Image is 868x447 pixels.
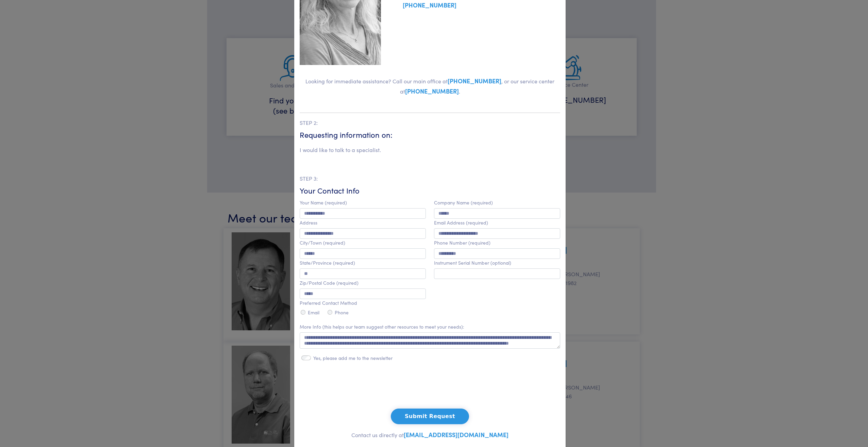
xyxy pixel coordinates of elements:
[335,310,349,315] label: Phone
[300,118,560,127] p: STEP 2:
[434,200,493,205] label: Company Name (required)
[391,409,469,424] button: Submit Request
[434,220,488,226] label: Email Address (required)
[404,430,508,439] a: [EMAIL_ADDRESS][DOMAIN_NAME]
[313,355,393,361] label: Yes, please add me to the newsletter
[300,240,345,246] label: City/Town (required)
[389,1,456,9] a: [PHONE_NUMBER]
[300,200,347,205] label: Your Name (required)
[434,240,490,246] label: Phone Number (required)
[300,300,357,306] label: Preferred Contact Method
[300,130,560,140] h6: Requesting information on:
[300,220,317,226] label: Address
[300,174,560,183] p: STEP 3:
[378,375,482,402] iframe: reCAPTCHA
[308,310,319,315] label: Email
[405,87,459,95] a: [PHONE_NUMBER]
[300,146,381,154] li: I would like to talk to a specialist.
[300,324,464,330] label: More Info (this helps our team suggest other resources to meet your needs):
[300,280,358,286] label: Zip/Postal Code (required)
[300,76,560,96] p: Looking for immediate assistance? Call our main office at , or our service center at .
[448,77,501,85] a: [PHONE_NUMBER]
[300,260,355,266] label: State/Province (required)
[300,430,560,440] p: Contact us directly at
[434,260,511,266] label: Instrument Serial Number (optional)
[300,185,560,196] h6: Your Contact Info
